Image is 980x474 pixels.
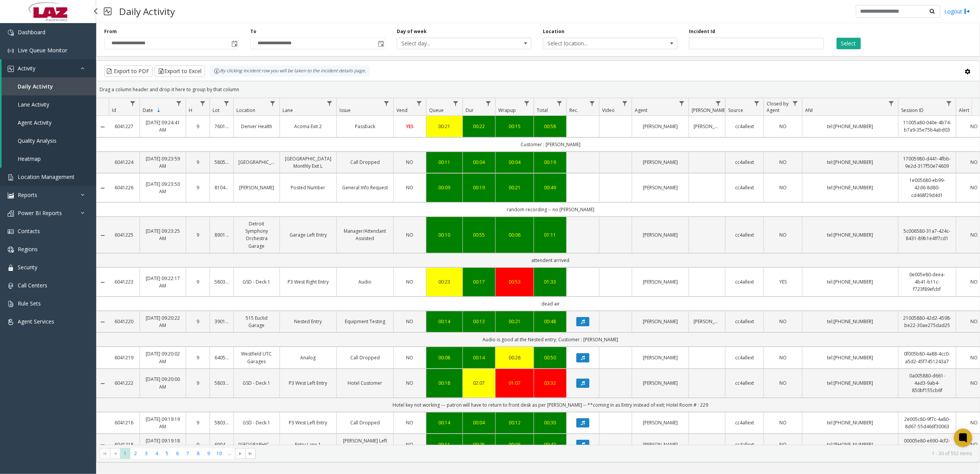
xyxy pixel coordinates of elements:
[431,159,458,166] div: 00:11
[18,245,38,253] span: Regions
[18,227,40,235] span: Contacts
[769,419,797,426] a: NO
[285,155,332,170] a: [GEOGRAPHIC_DATA] Monthly Exit L
[324,98,335,108] a: Lane Filter Menu
[238,123,275,130] a: Denver Health
[238,159,275,166] a: [GEOGRAPHIC_DATA]
[587,98,597,108] a: Rec. Filter Menu
[285,318,332,325] a: Nested Entry
[431,354,458,361] a: 00:08
[807,278,893,285] a: tel:[PHONE_NUMBER]
[769,354,797,361] a: NO
[539,123,562,130] div: 00:58
[113,379,135,387] a: 6041222
[903,372,951,394] a: 0a005880-d661-4ad3-9ab4-850bf155cb6f
[238,419,275,426] a: GSD - Deck 1
[539,184,562,191] div: 00:49
[397,28,427,35] label: Day of week
[113,318,135,325] a: 6041220
[191,231,205,239] a: 9
[807,354,893,361] a: tel:[PHONE_NUMBER]
[97,381,109,387] a: Collapse Details
[215,379,229,387] a: 580331
[2,95,96,113] a: Lane Activity
[637,123,684,130] a: [PERSON_NAME]
[398,379,421,387] a: NO
[215,354,229,361] a: 640580
[113,123,135,130] a: 6041227
[238,278,275,285] a: GSD - Deck 1
[500,354,529,361] a: 00:28
[903,119,951,134] a: 11005a80-040e-4b74-b7a9-35e75b4abd03
[398,278,421,285] a: NO
[730,419,759,426] a: cc4allext
[398,184,421,191] a: NO
[18,119,52,126] span: Agent Activity
[807,419,893,426] a: tel:[PHONE_NUMBER]
[637,184,684,191] a: [PERSON_NAME]
[104,28,117,35] label: From
[238,220,275,250] a: Detroit Symphony Orchestra Garage
[341,354,389,361] a: Call Dropped
[769,159,797,166] a: NO
[128,98,138,108] a: Id Filter Menu
[398,354,421,361] a: NO
[886,98,897,108] a: ANI Filter Menu
[191,123,205,130] a: 9
[398,318,421,325] a: NO
[468,123,491,130] a: 00:22
[113,231,135,239] a: 6041225
[807,159,893,166] a: tel:[PHONE_NUMBER]
[769,278,797,285] a: YES
[145,376,181,390] a: [DATE] 09:20:00 AM
[406,159,414,165] span: NO
[769,379,797,387] a: NO
[539,278,562,285] a: 01:33
[215,184,229,191] a: 810436
[341,123,389,130] a: Passback
[398,123,421,130] a: YES
[500,184,529,191] div: 00:21
[468,354,491,361] a: 00:14
[779,184,787,191] span: NO
[113,354,135,361] a: 6041219
[406,123,414,130] span: YES
[500,231,529,239] div: 00:06
[238,314,275,329] a: 515 Euclid Garage
[730,354,759,361] a: cc4allext
[2,77,96,95] a: Daily Activity
[8,265,14,271] img: 'icon'
[903,314,951,329] a: 21005880-42d2-4598-be22-30ae275dad25
[145,275,181,289] a: [DATE] 09:22:17 AM
[903,416,951,430] a: 2e005c80-9f7c-4a80-8d67-55d466f30063
[779,159,787,165] span: NO
[8,247,14,253] img: 'icon'
[341,227,389,242] a: Manager/Attendant Assisted
[431,184,458,191] a: 00:09
[381,98,392,108] a: Issue Filter Menu
[539,379,562,387] div: 03:32
[18,47,67,54] span: Live Queue Monitor
[964,7,970,15] img: logout
[769,123,797,130] a: NO
[8,210,14,217] img: 'icon'
[431,231,458,239] a: 00:10
[807,184,893,191] a: tel:[PHONE_NUMBER]
[97,185,109,191] a: Collapse Details
[198,98,208,108] a: H Filter Menu
[2,59,96,77] a: Activity
[779,380,787,386] span: NO
[903,177,951,199] a: 1e005680-eb99-42d6-8d80-cd468f29d4d1
[8,229,14,235] img: 'icon'
[285,184,332,191] a: Posted Number
[431,123,458,130] a: 00:21
[500,379,529,387] div: 01:07
[468,278,491,285] a: 00:17
[468,159,491,166] div: 00:04
[191,159,205,166] a: 9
